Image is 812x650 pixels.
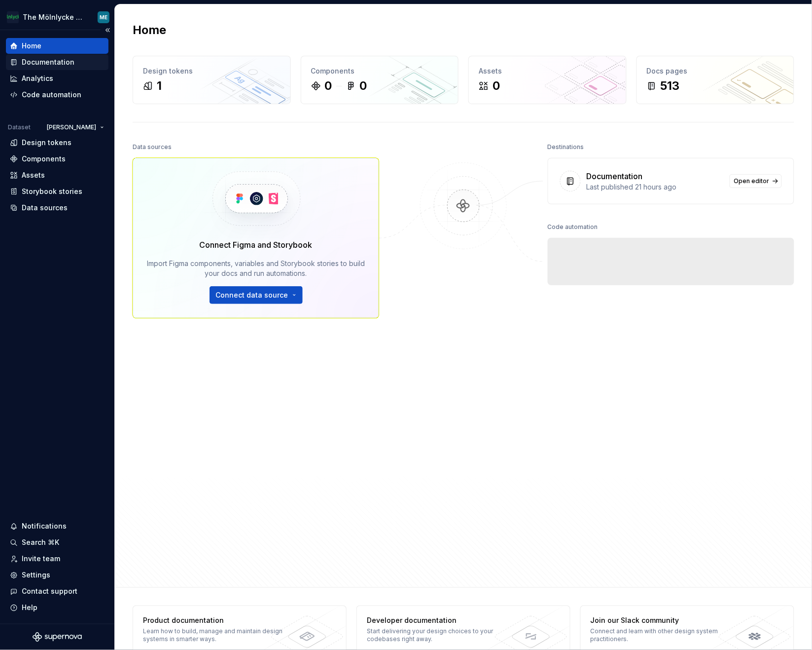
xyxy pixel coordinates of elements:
[6,184,108,199] a: Storybook stories
[22,522,67,532] div: Notifications
[2,6,112,28] button: The Mölnlycke ExperienceME
[22,74,53,83] div: Analytics
[6,584,108,600] button: Contact support
[730,174,782,188] a: Open editor
[22,571,50,580] div: Settings
[636,56,795,104] a: Docs pages513
[22,587,77,597] div: Contact support
[647,66,784,76] div: Docs pages
[23,12,86,22] div: The Mölnlycke Experience
[548,140,584,154] div: Destinations
[6,551,108,567] a: Invite team
[8,123,31,131] div: Dataset
[6,71,108,86] a: Analytics
[22,90,81,100] div: Code automation
[6,167,108,183] a: Assets
[147,259,365,278] div: Import Figma components, variables and Storybook stories to build your docs and run automations.
[22,138,71,148] div: Design tokens
[200,239,313,251] div: Connect Figma and Storybook
[6,151,108,167] a: Components
[6,568,108,583] a: Settings
[360,78,367,94] div: 0
[479,66,616,76] div: Assets
[6,38,108,54] a: Home
[143,616,283,626] div: Product documentation
[6,535,108,551] button: Search ⌘K
[22,603,37,613] div: Help
[367,628,507,644] div: Start delivering your design choices to your codebases right away.
[101,23,114,37] button: Collapse sidebar
[6,600,108,616] button: Help
[6,200,108,216] a: Data sources
[587,182,724,192] div: Last published 21 hours ago
[157,78,162,94] div: 1
[22,538,59,548] div: Search ⌘K
[367,616,507,626] div: Developer documentation
[22,170,45,180] div: Assets
[301,56,459,104] a: Components00
[22,57,74,67] div: Documentation
[22,187,82,196] div: Storybook stories
[6,519,108,535] button: Notifications
[325,78,332,94] div: 0
[493,78,500,94] div: 0
[6,135,108,151] a: Design tokens
[734,177,770,185] span: Open editor
[591,616,731,626] div: Join our Slack community
[22,154,66,164] div: Components
[6,54,108,70] a: Documentation
[100,13,107,21] div: ME
[7,11,19,23] img: 91fb9bbd-befe-470e-ae9b-8b56c3f0f44a.png
[587,170,643,182] div: Documentation
[216,290,288,300] span: Connect data source
[33,632,82,642] svg: Supernova Logo
[591,628,731,644] div: Connect and learn with other design system practitioners.
[47,123,96,131] span: [PERSON_NAME]
[143,66,281,76] div: Design tokens
[22,554,60,564] div: Invite team
[133,22,166,38] h2: Home
[311,66,449,76] div: Components
[661,78,680,94] div: 513
[42,120,108,134] button: [PERSON_NAME]
[133,56,291,104] a: Design tokens1
[143,628,283,644] div: Learn how to build, manage and maintain design systems in smarter ways.
[22,41,41,51] div: Home
[22,203,68,213] div: Data sources
[468,56,627,104] a: Assets0
[133,140,172,154] div: Data sources
[6,87,108,103] a: Code automation
[548,220,598,234] div: Code automation
[210,286,303,304] button: Connect data source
